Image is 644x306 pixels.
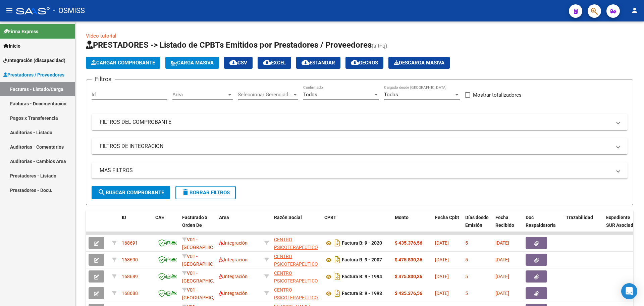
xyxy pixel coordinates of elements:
[274,236,319,250] div: 30712040145
[181,188,190,196] mat-icon: delete
[122,257,138,262] span: 168690
[372,43,387,49] span: (alt+q)
[333,271,342,282] i: Descargar documento
[296,57,340,69] button: Estandar
[631,6,639,14] mat-icon: person
[342,274,382,279] strong: Factura B: 9 - 1994
[435,240,449,246] span: [DATE]
[224,57,253,69] button: CSV
[92,186,170,199] button: Buscar Comprobante
[621,283,637,299] div: Open Intercom Messenger
[3,57,65,64] span: Integración (discapacidad)
[3,28,38,35] span: Firma Express
[274,286,319,300] div: 30712040145
[3,42,20,50] span: Inicio
[3,71,64,79] span: Prestadores / Proveedores
[263,60,286,66] span: EXCEL
[342,241,382,246] strong: Factura B: 9 - 2020
[435,274,449,279] span: [DATE]
[86,33,116,39] a: Video tutorial
[274,237,319,265] span: CENTRO PSICOTERAPEUTICO [GEOGRAPHIC_DATA] S.A
[53,3,85,18] span: - OSMISS
[122,274,138,279] span: 168689
[92,74,115,84] h3: Filtros
[258,57,291,69] button: EXCEL
[92,162,628,178] mat-expansion-panel-header: MAS FILTROS
[216,210,262,240] datatable-header-cell: Area
[465,291,468,296] span: 5
[473,91,522,99] span: Mostrar totalizadores
[395,240,422,246] strong: $ 435.376,56
[465,240,468,246] span: 5
[435,215,459,220] span: Fecha Cpbt
[274,269,319,284] div: 30712040145
[395,291,422,296] strong: $ 435.376,56
[395,215,409,220] span: Monto
[274,254,319,282] span: CENTRO PSICOTERAPEUTICO [GEOGRAPHIC_DATA] S.A
[603,210,640,240] datatable-header-cell: Expediente SUR Asociado
[394,60,444,66] span: Descarga Masiva
[155,215,164,220] span: CAE
[563,210,603,240] datatable-header-cell: Trazabilidad
[493,210,523,240] datatable-header-cell: Fecha Recibido
[495,215,514,228] span: Fecha Recibido
[263,58,271,66] mat-icon: cloud_download
[395,274,422,279] strong: $ 475.830,36
[165,57,219,69] button: Carga Masiva
[345,57,383,69] button: Gecros
[86,57,160,69] button: Cargar Comprobante
[86,40,372,50] span: PRESTADORES -> Listado de CPBTs Emitidos por Prestadores / Proveedores
[122,215,126,220] span: ID
[388,57,450,69] button: Descarga Masiva
[302,58,310,66] mat-icon: cloud_download
[229,60,247,66] span: CSV
[5,6,13,14] mat-icon: menu
[122,240,138,246] span: 168691
[274,270,319,299] span: CENTRO PSICOTERAPEUTICO [GEOGRAPHIC_DATA] S.A
[465,215,489,228] span: Días desde Emisión
[172,92,227,98] span: Area
[495,240,509,246] span: [DATE]
[333,254,342,265] i: Descargar documento
[495,274,509,279] span: [DATE]
[333,238,342,248] i: Descargar documento
[271,210,322,240] datatable-header-cell: Razón Social
[384,92,398,98] span: Todos
[181,190,230,196] span: Borrar Filtros
[119,210,153,240] datatable-header-cell: ID
[333,288,342,299] i: Descargar documento
[523,210,563,240] datatable-header-cell: Doc Respaldatoria
[342,291,382,296] strong: Factura B: 9 - 1993
[566,215,593,220] span: Trazabilidad
[351,60,378,66] span: Gecros
[274,253,319,267] div: 30712040145
[395,257,422,262] strong: $ 475.830,36
[92,138,628,154] mat-expansion-panel-header: FILTROS DE INTEGRACION
[606,215,636,228] span: Expediente SUR Asociado
[465,257,468,262] span: 5
[463,210,493,240] datatable-header-cell: Días desde Emisión
[495,291,509,296] span: [DATE]
[495,257,509,262] span: [DATE]
[342,257,382,263] strong: Factura B: 9 - 2007
[219,291,248,296] span: Integración
[324,215,336,220] span: CPBT
[351,58,359,66] mat-icon: cloud_download
[175,186,236,199] button: Borrar Filtros
[392,210,432,240] datatable-header-cell: Monto
[274,215,302,220] span: Razón Social
[91,60,155,66] span: Cargar Comprobante
[238,92,292,98] span: Seleccionar Gerenciador
[432,210,463,240] datatable-header-cell: Fecha Cpbt
[303,92,317,98] span: Todos
[98,188,106,196] mat-icon: search
[219,274,248,279] span: Integración
[92,114,628,130] mat-expansion-panel-header: FILTROS DEL COMPROBANTE
[435,291,449,296] span: [DATE]
[302,60,335,66] span: Estandar
[219,240,248,246] span: Integración
[100,118,611,126] mat-panel-title: FILTROS DEL COMPROBANTE
[388,57,450,69] app-download-masive: Descarga masiva de comprobantes (adjuntos)
[229,58,237,66] mat-icon: cloud_download
[100,167,611,174] mat-panel-title: MAS FILTROS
